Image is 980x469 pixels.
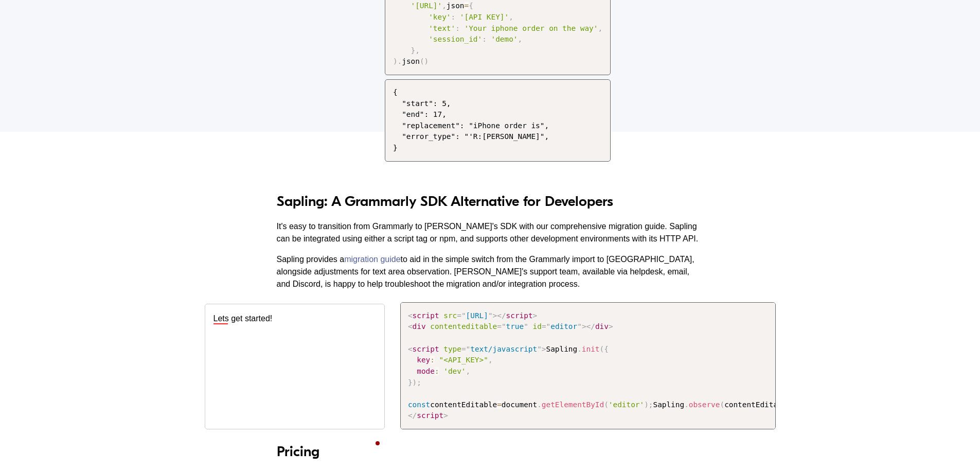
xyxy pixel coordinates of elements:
[443,345,461,353] span: type
[502,322,506,331] span: "
[546,322,551,331] span: "
[497,322,528,331] span: true
[393,57,398,65] span: )
[408,311,439,320] span: script
[600,345,604,353] span: (
[497,311,506,320] span: </
[491,35,518,43] span: 'demo'
[429,13,451,21] span: 'key'
[582,345,600,353] span: init
[408,322,426,331] span: div
[277,253,704,290] p: Sapling provides a to aid in the simple switch from the Grammarly import to [GEOGRAPHIC_DATA], al...
[460,13,509,21] span: '[API KEY]'
[542,322,546,331] span: =
[277,220,704,245] p: It's easy to transition from Grammarly to [PERSON_NAME]'s SDK with our comprehensive migration gu...
[429,24,455,32] span: 'text'
[598,24,602,32] span: ,
[497,322,502,331] span: =
[443,411,448,420] span: >
[465,2,469,10] span: =
[457,311,492,320] span: [URL]
[577,322,582,331] span: "
[439,356,488,364] span: "<API_KEY>"
[413,378,417,387] span: )
[582,322,586,331] span: >
[408,378,413,387] span: }
[435,367,439,375] span: :
[455,24,460,32] span: :
[430,322,497,331] span: contenteditable
[720,401,724,409] span: (
[689,401,720,409] span: observe
[411,2,442,10] span: '[URL]'
[430,356,435,364] span: :
[408,345,413,353] span: <
[488,356,493,364] span: ,
[537,345,542,353] span: "
[586,322,595,331] span: </
[408,401,430,409] span: const
[442,2,447,10] span: ,
[609,401,644,409] span: 'editor'
[451,13,456,21] span: :
[415,46,420,55] span: ,
[465,24,598,32] span: 'Your iphone order on the way'
[408,322,413,331] span: <
[417,378,421,387] span: ;
[424,57,429,65] span: )
[488,311,493,320] span: "
[537,401,542,409] span: .
[393,88,549,152] code: { "start": 5, "end": 17, "replacement": "iPhone order is", "error_type": "'R:[PERSON_NAME]", }
[443,311,457,320] span: src
[493,311,497,320] span: >
[644,401,649,409] span: )
[408,411,417,420] span: </
[213,312,376,325] p: Lets get started!
[542,322,582,331] span: editor
[277,193,704,211] h3: Sapling: A Grammarly SDK Alternative for Developers
[586,322,609,331] span: div
[577,345,582,353] span: .
[482,35,487,43] span: :
[411,46,416,55] span: }
[533,322,542,331] span: id
[542,345,546,353] span: >
[408,411,443,420] span: script
[429,35,482,43] span: 'session_id'
[497,311,532,320] span: script
[417,356,430,364] span: key
[524,322,528,331] span: "
[533,311,538,320] span: >
[420,57,424,65] span: (
[684,401,689,409] span: .
[344,255,400,264] a: migration guide
[398,57,402,65] span: .
[609,322,613,331] span: >
[408,345,800,409] span: Sapling contentEditable document Sapling contentEditable
[461,311,466,320] span: "
[461,345,466,353] span: =
[604,401,609,409] span: (
[466,367,471,375] span: ,
[469,2,473,10] span: {
[443,367,466,375] span: 'dev'
[417,367,435,375] span: mode
[497,401,502,409] span: =
[408,311,413,320] span: <
[649,401,653,409] span: ;
[542,401,604,409] span: getElementById
[457,311,461,320] span: =
[466,345,471,353] span: "
[461,345,542,353] span: text/javascript
[604,345,609,353] span: {
[518,35,522,43] span: ,
[277,443,704,461] h3: Pricing
[509,13,513,21] span: ,
[408,345,439,353] span: script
